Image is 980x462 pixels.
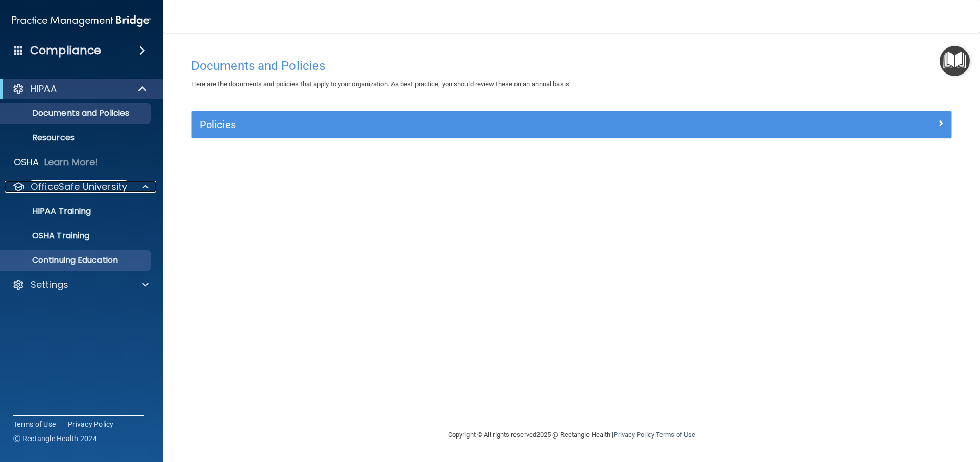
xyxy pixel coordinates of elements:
[31,83,57,95] p: HIPAA
[385,419,758,451] div: Copyright © All rights reserved 2025 @ Rectangle Health | |
[13,433,97,444] span: Ⓒ Rectangle Health 2024
[12,11,151,31] img: PMB logo
[13,419,56,429] a: Terms of Use
[30,43,101,58] h4: Compliance
[191,59,952,72] h4: Documents and Policies
[12,83,148,95] a: HIPAA
[7,255,146,265] p: Continuing Education
[191,80,571,88] span: Here are the documents and policies that apply to your organization. As best practice, you should...
[7,206,91,216] p: HIPAA Training
[7,133,146,143] p: Resources
[200,116,944,133] a: Policies
[68,419,114,429] a: Privacy Policy
[44,156,99,168] p: Learn More!
[12,279,149,291] a: Settings
[200,119,754,130] h5: Policies
[7,231,89,241] p: OSHA Training
[940,46,970,76] button: Open Resource Center
[14,156,39,168] p: OSHA
[31,279,68,291] p: Settings
[656,431,695,439] a: Terms of Use
[614,431,654,439] a: Privacy Policy
[31,181,127,193] p: OfficeSafe University
[12,181,149,193] a: OfficeSafe University
[7,108,146,118] p: Documents and Policies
